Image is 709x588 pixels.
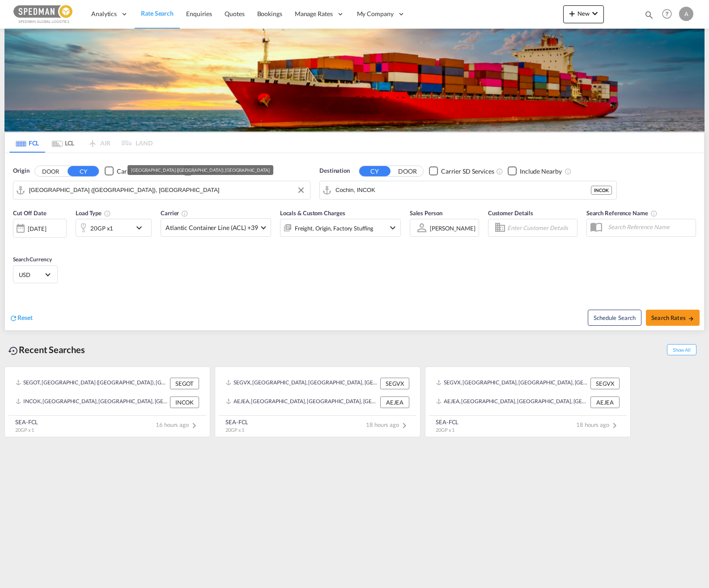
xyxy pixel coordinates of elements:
[16,378,168,389] div: SEGOT, Gothenburg (Goteborg), Sweden, Northern Europe, Europe
[280,209,345,217] span: Locals & Custom Charges
[189,420,200,431] md-icon: icon-chevron-right
[508,166,562,176] md-checkbox: Checkbox No Ink
[76,219,152,237] div: 20GP x1icon-chevron-down
[335,183,591,197] input: Search by Port
[35,166,66,176] button: DOOR
[13,219,67,238] div: [DATE]
[8,345,19,356] md-icon: icon-backup-restore
[131,165,269,175] div: [GEOGRAPHIC_DATA] ([GEOGRAPHIC_DATA]), [GEOGRAPHIC_DATA]
[17,314,33,321] span: Reset
[156,421,200,428] span: 16 hours ago
[161,209,188,217] span: Carrier
[320,181,616,199] md-input-container: Cochin, INCOK
[590,396,620,408] div: AEJEA
[13,166,29,175] span: Origin
[9,313,33,323] div: icon-refreshReset
[19,271,44,279] span: USD
[226,378,378,389] div: SEGVX, Gavle, Sweden, Northern Europe, Europe
[520,167,562,176] div: Include Nearby
[225,427,244,433] span: 20GP x 1
[441,167,494,176] div: Carrier SD Services
[436,396,588,408] div: AEJEA, Jebel Ali, United Arab Emirates, Middle East, Middle East
[591,186,612,195] div: INCOK
[15,427,34,433] span: 20GP x 1
[425,366,631,437] recent-search-card: SEGVX, [GEOGRAPHIC_DATA], [GEOGRAPHIC_DATA], [GEOGRAPHIC_DATA], [GEOGRAPHIC_DATA] SEGVXAEJEA, [GE...
[76,209,111,217] span: Load Type
[28,225,46,233] div: [DATE]
[357,9,394,18] span: My Company
[590,378,620,389] div: SEGVX
[295,9,333,18] span: Manage Rates
[399,420,410,431] md-icon: icon-chevron-right
[436,378,588,389] div: SEGVX, Gavle, Sweden, Northern Europe, Europe
[563,5,604,23] button: icon-plus 400-fgNewicon-chevron-down
[507,221,574,234] input: Enter Customer Details
[496,168,503,175] md-icon: Unchecked: Search for CY (Container Yard) services for all selected carriers.Checked : Search for...
[90,222,113,234] div: 20GP x1
[659,6,679,22] div: Help
[105,166,170,176] md-checkbox: Checkbox No Ink
[294,183,308,197] button: Clear Input
[4,29,705,132] img: LCL+%26+FCL+BACKGROUND.png
[13,209,47,217] span: Cut Off Date
[359,166,391,176] button: CY
[186,10,212,17] span: Enquiries
[392,166,423,176] button: DOOR
[380,396,409,408] div: AEJEA
[436,427,454,433] span: 20GP x 1
[646,310,700,326] button: Search Ratesicon-arrow-right
[567,10,600,17] span: New
[429,222,476,234] md-select: Sales Person: Alexander Wallner
[104,210,111,217] md-icon: icon-information-outline
[366,421,410,428] span: 18 hours ago
[13,181,310,199] md-input-container: Gothenburg (Goteborg), SEGOT
[588,310,641,326] button: Note: By default Schedule search will only considerorigin ports, destination ports and cut off da...
[650,210,658,217] md-icon: Your search will be saved by the below given name
[609,420,620,431] md-icon: icon-chevron-right
[225,10,244,17] span: Quotes
[9,133,153,153] md-pagination-wrapper: Use the left and right arrow keys to navigate between tabs
[4,366,210,437] recent-search-card: SEGOT, [GEOGRAPHIC_DATA] ([GEOGRAPHIC_DATA]), [GEOGRAPHIC_DATA], [GEOGRAPHIC_DATA], [GEOGRAPHIC_D...
[651,314,694,321] span: Search Rates
[91,9,117,18] span: Analytics
[429,166,494,176] md-checkbox: Checkbox No Ink
[567,8,577,19] md-icon: icon-plus 400-fg
[226,396,378,408] div: AEJEA, Jebel Ali, United Arab Emirates, Middle East, Middle East
[387,222,398,233] md-icon: icon-chevron-down
[181,210,188,217] md-icon: The selected Trucker/Carrierwill be displayed in the rate results If the rates are from another f...
[380,378,409,389] div: SEGVX
[18,268,53,281] md-select: Select Currency: $ USDUnited States Dollar
[29,183,306,197] input: Search by Port
[576,421,620,428] span: 18 hours ago
[9,133,45,153] md-tab-item: FCL
[488,209,533,217] span: Customer Details
[586,209,658,217] span: Search Reference Name
[13,237,20,249] md-datepicker: Select
[117,167,170,176] div: Carrier SD Services
[170,396,199,408] div: INCOK
[590,8,600,19] md-icon: icon-chevron-down
[9,314,17,322] md-icon: icon-refresh
[16,396,168,408] div: INCOK, Cochin, India, Indian Subcontinent, Asia Pacific
[134,222,149,233] md-icon: icon-chevron-down
[257,10,282,17] span: Bookings
[436,418,459,426] div: SEA-FCL
[170,378,199,389] div: SEGOT
[5,153,704,330] div: Origin DOOR CY Checkbox No InkUnchecked: Search for CY (Container Yard) services for all selected...
[679,7,693,21] div: A
[141,9,174,17] span: Rate Search
[225,418,248,426] div: SEA-FCL
[659,6,675,21] span: Help
[13,4,74,24] img: c12ca350ff1b11efb6b291369744d907.png
[667,344,696,355] span: Show All
[13,256,52,263] span: Search Currency
[644,10,654,20] md-icon: icon-magnify
[280,219,401,237] div: Freight Origin Factory Stuffingicon-chevron-down
[603,220,696,234] input: Search Reference Name
[430,225,475,232] div: [PERSON_NAME]
[166,223,258,232] span: Atlantic Container Line (ACL) +39
[215,366,420,437] recent-search-card: SEGVX, [GEOGRAPHIC_DATA], [GEOGRAPHIC_DATA], [GEOGRAPHIC_DATA], [GEOGRAPHIC_DATA] SEGVXAEJEA, [GE...
[68,166,99,176] button: CY
[45,133,81,153] md-tab-item: LCL
[565,168,572,175] md-icon: Unchecked: Ignores neighbouring ports when fetching rates.Checked : Includes neighbouring ports w...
